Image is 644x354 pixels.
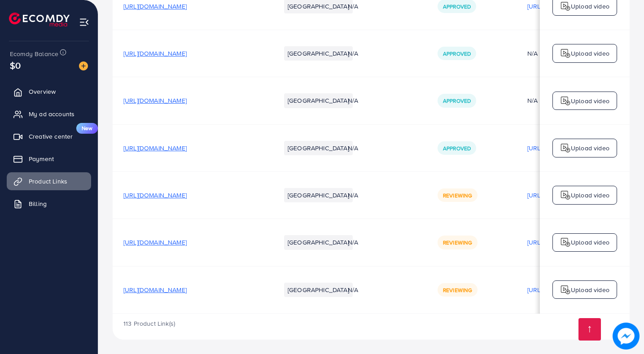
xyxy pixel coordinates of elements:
p: Upload video [571,1,609,12]
span: Reviewing [443,286,472,294]
span: [URL][DOMAIN_NAME] [123,96,187,105]
span: Reviewing [443,239,472,246]
span: [URL][DOMAIN_NAME] [123,49,187,58]
span: Approved [443,97,471,105]
span: Billing [29,199,47,208]
span: [URL][DOMAIN_NAME] [123,191,187,200]
p: [URL][DOMAIN_NAME] [527,284,591,295]
span: [URL][DOMAIN_NAME] [123,2,187,11]
span: Product Links [29,177,67,186]
img: logo [560,284,571,295]
p: [URL][DOMAIN_NAME] [527,237,591,248]
span: $0 [8,57,23,74]
span: N/A [348,144,358,153]
img: logo [560,48,571,59]
p: Upload video [571,237,609,248]
img: logo [560,143,571,153]
a: Overview [7,83,91,101]
span: [URL][DOMAIN_NAME] [123,144,187,153]
span: N/A [348,49,358,58]
li: [GEOGRAPHIC_DATA] [284,46,353,61]
span: My ad accounts [29,109,74,118]
span: 113 Product Link(s) [123,319,175,328]
p: Upload video [571,284,609,295]
p: Upload video [571,96,609,106]
li: [GEOGRAPHIC_DATA] [284,188,353,202]
li: [GEOGRAPHIC_DATA] [284,93,353,108]
a: Billing [7,195,91,213]
span: Approved [443,50,471,57]
a: My ad accounts [7,105,91,123]
li: [GEOGRAPHIC_DATA] [284,141,353,155]
li: [GEOGRAPHIC_DATA] [284,283,353,297]
img: logo [560,1,571,12]
p: Upload video [571,48,609,59]
span: N/A [348,191,358,200]
p: Upload video [571,190,609,201]
div: N/A [527,49,591,58]
img: image [79,61,88,70]
img: image [613,323,640,350]
span: New [76,123,98,134]
span: Payment [29,154,54,163]
span: Creative center [29,132,73,141]
span: Approved [443,3,471,10]
a: Payment [7,150,91,168]
span: [URL][DOMAIN_NAME] [123,285,187,294]
span: N/A [348,96,358,105]
span: Overview [29,87,56,96]
div: N/A [527,96,591,105]
span: N/A [348,285,358,294]
span: N/A [348,2,358,11]
li: [GEOGRAPHIC_DATA] [284,235,353,249]
p: [URL][DOMAIN_NAME] [527,190,591,201]
span: N/A [348,238,358,247]
a: Product Links [7,172,91,190]
img: logo [9,13,70,26]
span: Approved [443,144,471,152]
img: menu [79,17,89,27]
p: [URL][DOMAIN_NAME] [527,1,591,12]
p: [URL][DOMAIN_NAME] [527,143,591,153]
p: Upload video [571,143,609,153]
a: Creative centerNew [7,127,91,145]
span: Ecomdy Balance [10,49,58,58]
img: logo [560,237,571,248]
span: [URL][DOMAIN_NAME] [123,238,187,247]
span: Reviewing [443,192,472,199]
img: logo [560,96,571,106]
img: logo [560,190,571,201]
